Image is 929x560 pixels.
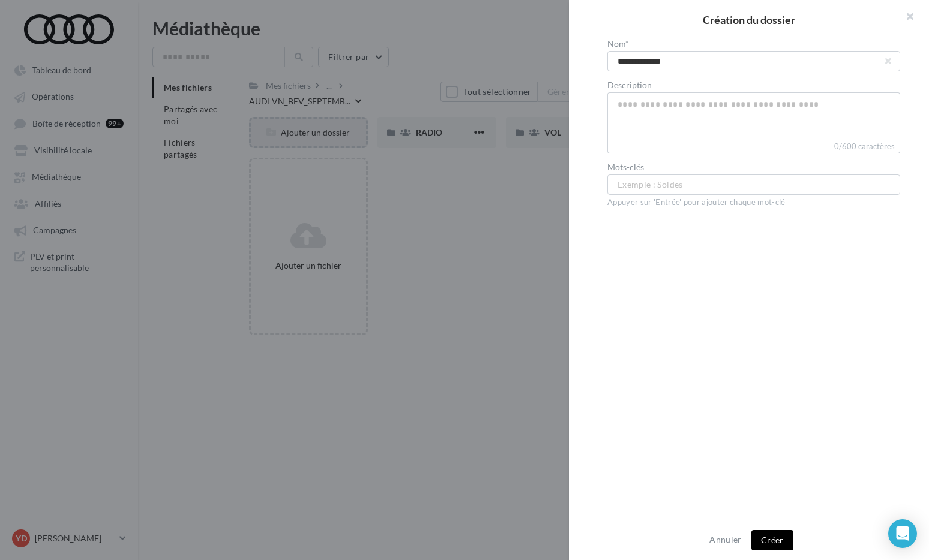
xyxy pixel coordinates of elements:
[607,81,900,89] label: Description
[888,519,917,548] div: Open Intercom Messenger
[607,163,900,171] label: Mots-clés
[705,532,746,547] button: Annuler
[751,530,793,550] button: Créer
[618,178,683,191] span: Exemple : Soldes
[588,14,910,25] h2: Création du dossier
[607,197,900,208] div: Appuyer sur 'Entrée' pour ajouter chaque mot-clé
[607,140,900,153] label: 0/600 caractères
